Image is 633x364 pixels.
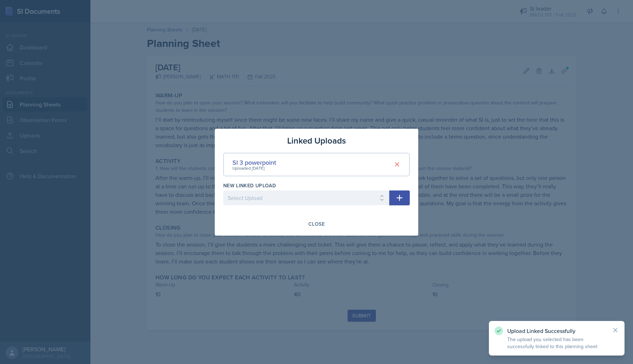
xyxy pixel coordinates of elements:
label: New Linked Upload [223,182,276,189]
div: Uploaded [DATE] [232,165,276,171]
p: The upload you selected has been successfully linked to this planning sheet [507,336,606,350]
h3: Linked Uploads [287,134,346,147]
button: Close [304,218,329,230]
div: Close [308,221,325,227]
p: Upload Linked Successfully [507,327,606,334]
div: SI 3 powerpoint [232,158,276,167]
